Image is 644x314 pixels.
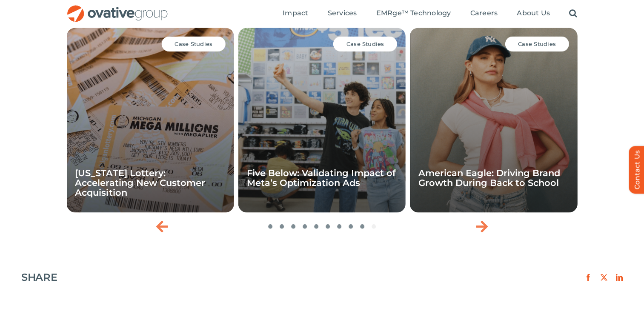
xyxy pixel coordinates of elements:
[238,28,406,212] div: 1 / 10
[376,9,451,17] span: EMRge™ Technology
[349,224,353,228] span: Go to slide 8
[517,9,550,17] span: About Us
[376,9,451,18] a: EMRge™ Technology
[66,4,169,12] a: OG_Full_horizontal_RGB
[337,224,341,228] span: Go to slide 7
[268,224,272,228] span: Go to slide 1
[418,168,560,188] a: American Eagle: Driving Brand Growth During Back to School
[303,224,307,228] span: Go to slide 4
[470,9,498,17] span: Careers
[517,9,550,18] a: About Us
[280,224,284,228] span: Go to slide 2
[66,28,234,212] div: 10 / 10
[326,224,330,228] span: Go to slide 6
[314,224,318,228] span: Go to slide 5
[360,224,364,228] span: Go to slide 9
[328,9,357,17] span: Services
[152,216,173,237] div: Previous slide
[291,224,295,228] span: Go to slide 3
[470,9,498,18] a: Careers
[410,28,577,212] div: 2 / 10
[75,168,205,198] a: [US_STATE] Lottery: Accelerating New Customer Acquisition
[328,9,357,18] a: Services
[471,216,492,237] div: Next slide
[247,168,396,188] a: Five Below: Validating Impact of Meta’s Optimization Ads
[372,224,376,228] span: Go to slide 10
[569,9,577,18] a: Search
[283,9,308,18] a: Impact
[283,9,308,17] span: Impact
[21,271,57,283] h4: SHARE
